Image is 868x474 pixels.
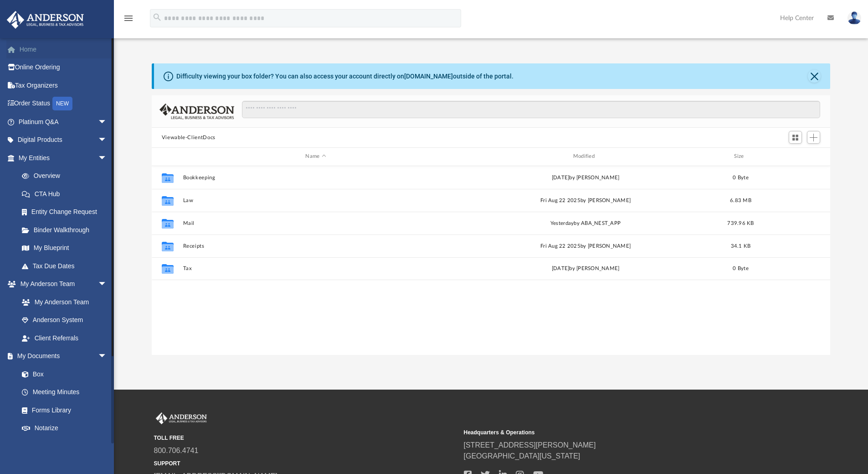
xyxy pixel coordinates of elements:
[452,242,718,250] div: Fri Aug 22 2025 by [PERSON_NAME]
[152,166,831,355] div: grid
[730,243,750,248] span: 34.1 KB
[733,266,749,271] span: 0 Byte
[98,275,116,294] span: arrow_drop_down
[6,58,121,77] a: Online Ordering
[13,329,116,347] a: Client Referrals
[464,441,596,449] a: [STREET_ADDRESS][PERSON_NAME]
[13,185,121,203] a: CTA Hub
[183,243,448,249] button: Receipts
[183,220,448,226] button: Mail
[733,175,749,180] span: 0 Byte
[98,113,116,131] span: arrow_drop_down
[452,265,718,273] div: [DATE] by [PERSON_NAME]
[6,437,116,455] a: Online Learningarrow_drop_down
[183,266,448,271] button: Tax
[182,152,448,161] div: Name
[154,447,199,454] a: 800.706.4741
[13,239,116,257] a: My Blueprint
[730,198,751,203] span: 6.83 MB
[4,11,87,29] img: Anderson Advisors Platinum Portal
[176,72,514,81] div: Difficulty viewing your box folder? You can also access your account directly on outside of the p...
[6,113,121,131] a: Platinum Q&Aarrow_drop_down
[550,220,574,225] span: yesterday
[98,437,116,456] span: arrow_drop_down
[13,365,112,383] a: Box
[452,173,718,182] div: [DATE] by [PERSON_NAME]
[154,412,209,424] img: Anderson Advisors Platinum Portal
[13,257,121,275] a: Tax Due Dates
[452,196,718,204] div: Fri Aug 22 2025 by [PERSON_NAME]
[13,383,116,401] a: Meeting Minutes
[6,131,121,149] a: Digital Productsarrow_drop_down
[452,152,719,161] div: Modified
[52,97,72,110] div: NEW
[98,149,116,167] span: arrow_drop_down
[154,434,457,442] small: TOLL FREE
[6,40,121,58] a: Home
[183,175,448,181] button: Bookkeeping
[808,70,821,83] button: Close
[13,167,121,185] a: Overview
[98,131,116,150] span: arrow_drop_down
[404,73,453,80] a: [DOMAIN_NAME]
[123,13,134,24] i: menu
[807,131,821,144] button: Add
[13,221,121,239] a: Binder Walkthrough
[464,452,580,460] a: [GEOGRAPHIC_DATA][US_STATE]
[6,94,121,113] a: Order StatusNEW
[162,134,216,142] button: Viewable-ClientDocs
[98,347,116,366] span: arrow_drop_down
[452,219,718,227] div: by ABA_NEST_APP
[727,220,754,225] span: 739.96 KB
[6,149,121,167] a: My Entitiesarrow_drop_down
[6,275,116,293] a: My Anderson Teamarrow_drop_down
[154,459,457,468] small: SUPPORT
[722,152,759,161] div: Size
[183,198,448,203] button: Law
[156,152,179,161] div: id
[13,311,116,329] a: Anderson System
[6,347,116,365] a: My Documentsarrow_drop_down
[123,17,134,24] a: menu
[13,419,116,438] a: Notarize
[789,131,802,144] button: Switch to Grid View
[13,401,112,419] a: Forms Library
[847,11,861,25] img: User Pic
[763,152,827,161] div: id
[464,428,767,437] small: Headquarters & Operations
[152,12,162,22] i: search
[242,101,820,118] input: Search files and folders
[13,293,112,311] a: My Anderson Team
[13,203,121,221] a: Entity Change Request
[6,76,121,94] a: Tax Organizers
